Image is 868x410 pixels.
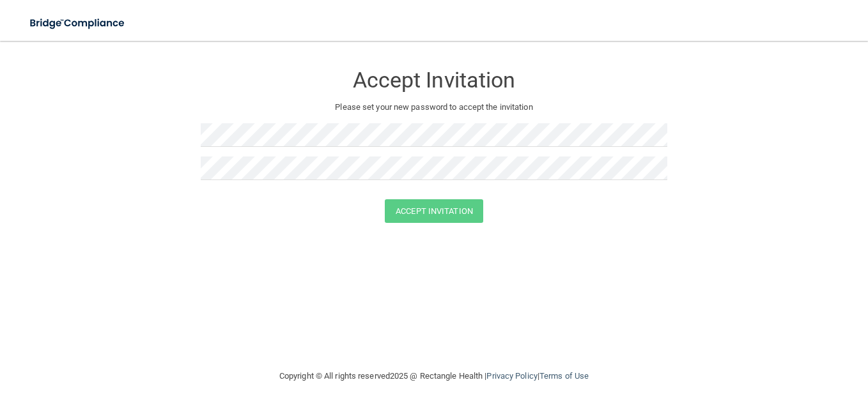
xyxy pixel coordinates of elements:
[19,10,137,36] img: bridge_compliance_login_screen.278c3ca4.svg
[486,371,537,381] a: Privacy Policy
[210,100,658,115] p: Please set your new password to accept the invitation
[201,356,667,397] div: Copyright © All rights reserved 2025 @ Rectangle Health | |
[201,68,667,92] h3: Accept Invitation
[539,371,589,381] a: Terms of Use
[385,199,483,223] button: Accept Invitation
